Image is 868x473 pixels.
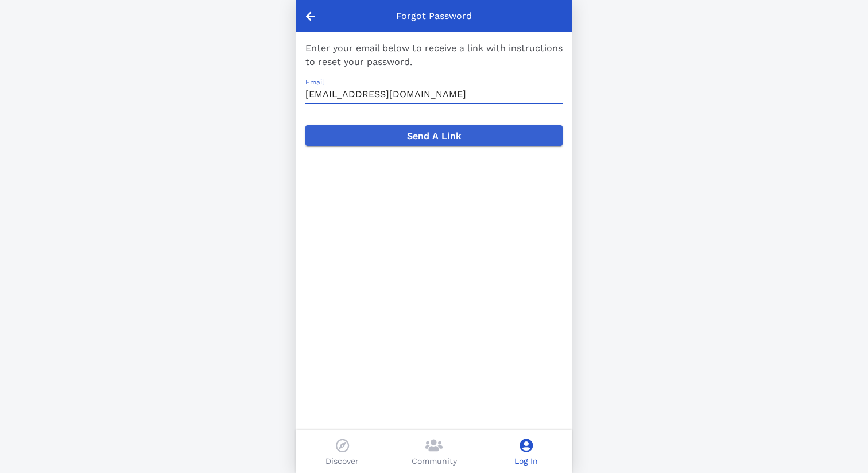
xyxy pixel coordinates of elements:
p: Community [412,455,457,467]
button: Send A Link [305,125,563,146]
p: Forgot Password [396,9,472,23]
p: Enter your email below to receive a link with instructions to reset your password. [305,41,563,69]
p: Log In [514,455,538,467]
p: Discover [325,455,359,467]
span: Send A Link [315,130,553,141]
